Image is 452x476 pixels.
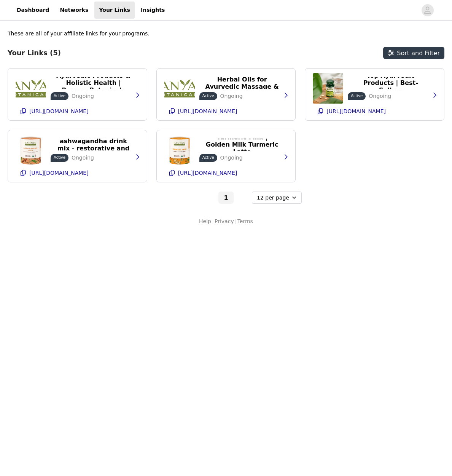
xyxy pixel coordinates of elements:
img: Top Ayurvedic Products | Best-Sellers [313,73,343,104]
button: Ashwagandha Latte - ashwagandha drink mix - restorative and mildly spiced [51,139,136,151]
button: Go to next page [235,192,250,204]
a: Your Links [94,2,135,19]
p: [URL][DOMAIN_NAME] [178,108,237,114]
button: [URL][DOMAIN_NAME] [313,105,436,117]
img: Ashwagandha Latte - ashwagandha drink mix - restorative and mildly spiced [16,135,46,165]
a: Terms [237,217,253,225]
a: Dashboard [12,2,54,19]
p: Ayurvedic Products & Holistic Health | Banyan Botanicals [55,72,132,94]
button: [URL][DOMAIN_NAME] [16,167,139,179]
p: Ongoing [72,92,94,100]
p: Ongoing [369,92,391,100]
a: Privacy [215,217,234,225]
button: Ayurvedic Oils - Herbal Oils for Ayurvedic Massage & Abhyanga Body Oil [199,77,285,89]
p: Ongoing [220,92,243,100]
p: [URL][DOMAIN_NAME] [29,170,89,176]
button: Turmeric Milk | Golden Milk Turmeric Latte [199,139,285,151]
button: [URL][DOMAIN_NAME] [164,105,288,117]
button: [URL][DOMAIN_NAME] [16,105,139,117]
button: Ayurvedic Products & Holistic Health | Banyan Botanicals [51,77,136,89]
div: avatar [424,4,431,16]
img: Turmeric Milk | Golden Milk Turmeric Latte [164,135,195,165]
img: Ayurvedic Products & Holistic Health | Banyan Botanicals [16,73,46,104]
button: [URL][DOMAIN_NAME] [164,167,288,179]
button: Sort and Filter [383,47,444,59]
p: Active [351,93,363,99]
button: Top Ayurvedic Products | Best-Sellers [348,77,433,89]
p: Ongoing [220,154,243,162]
h3: Your Links (5) [8,49,61,57]
p: These are all of your affiliate links for your programs. [8,30,150,38]
p: Ongoing [72,154,94,162]
p: Active [202,93,214,99]
p: Ayurvedic Oils - Herbal Oils for Ayurvedic Massage & Abhyanga Body Oil [204,69,280,97]
p: Ashwagandha Latte - ashwagandha drink mix - restorative and mildly spiced [55,130,132,159]
p: [URL][DOMAIN_NAME] [326,108,386,114]
p: [URL][DOMAIN_NAME] [178,170,237,176]
p: Active [202,155,214,160]
p: [URL][DOMAIN_NAME] [29,108,89,114]
a: Insights [136,2,169,19]
p: Active [54,155,65,160]
p: Active [54,93,65,99]
a: Help [199,217,211,225]
button: Go To Page 1 [218,192,234,204]
button: Go to previous page [202,192,217,204]
a: Networks [55,2,93,19]
p: Top Ayurvedic Products | Best-Sellers [352,72,429,94]
img: Ayurvedic Oils - Herbal Oils for Ayurvedic Massage & Abhyanga Body Oil [164,73,195,104]
p: Turmeric Milk | Golden Milk Turmeric Latte [204,134,280,155]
